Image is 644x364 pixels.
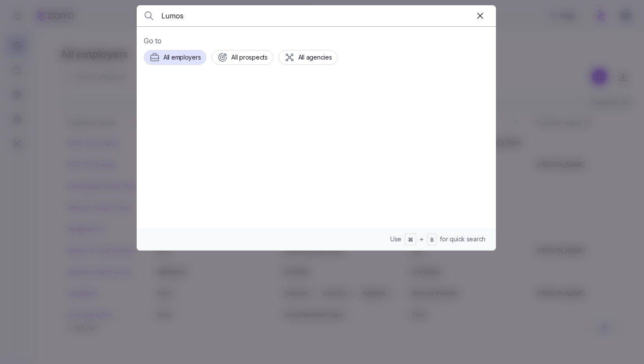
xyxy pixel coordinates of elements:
[390,235,401,244] span: Use
[430,237,434,244] span: B
[144,35,489,46] span: Go to
[163,53,201,62] span: All employers
[440,235,485,244] span: for quick search
[231,53,267,62] span: All prospects
[212,50,273,65] button: All prospects
[298,53,332,62] span: All agencies
[408,237,413,244] span: ⌘
[279,50,338,65] button: All agencies
[420,235,424,244] span: +
[144,50,206,65] button: All employers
